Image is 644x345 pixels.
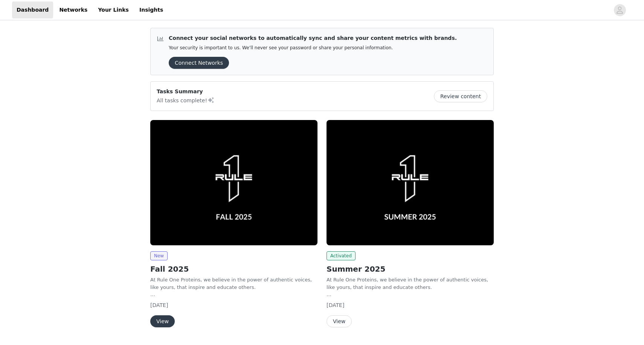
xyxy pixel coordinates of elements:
[169,45,457,51] p: Your security is important to us. We’ll never see your password or share your personal information.
[327,263,494,275] h2: Summer 2025
[327,302,344,308] span: [DATE]
[150,319,175,324] a: View
[327,319,352,324] a: View
[55,2,92,18] a: Networks
[150,302,168,308] span: [DATE]
[150,120,317,245] img: Rule One Proteins
[157,96,215,105] p: All tasks complete!
[93,2,133,18] a: Your Links
[434,90,487,102] button: Review content
[157,88,215,96] p: Tasks Summary
[150,263,317,275] h2: Fall 2025
[150,251,168,260] span: New
[327,315,352,327] button: View
[150,315,175,327] button: View
[327,251,356,260] span: Activated
[616,4,623,16] div: avatar
[169,57,229,69] button: Connect Networks
[12,2,53,18] a: Dashboard
[169,34,457,42] p: Connect your social networks to automatically sync and share your content metrics with brands.
[135,2,168,18] a: Insights
[327,120,494,245] img: Rule One Proteins
[150,276,317,291] p: At Rule One Proteins, we believe in the power of authentic voices, like yours, that inspire and e...
[327,276,494,291] p: At Rule One Proteins, we believe in the power of authentic voices, like yours, that inspire and e...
